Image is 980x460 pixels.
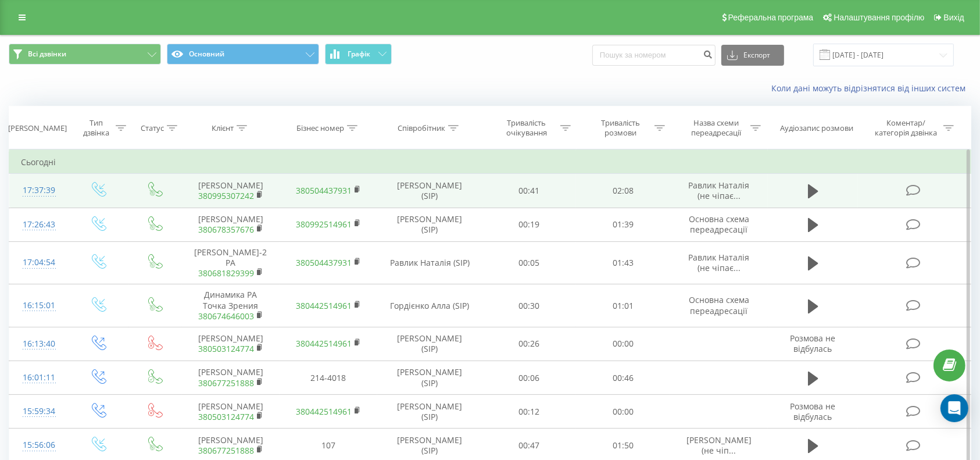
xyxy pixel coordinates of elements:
div: Коментар/категорія дзвінка [872,118,940,138]
td: Гордієнко Алла (SIP) [377,284,482,327]
div: 17:37:39 [21,179,58,202]
span: Вихід [944,13,964,22]
div: Аудіозапис розмови [780,123,853,133]
td: 00:00 [576,327,670,361]
div: 16:15:01 [21,294,58,317]
div: Бізнес номер [296,123,344,133]
td: Сьогодні [9,151,971,174]
a: 380504437931 [296,185,352,196]
span: [PERSON_NAME] (не чіп... [686,434,752,456]
td: 00:06 [482,361,577,395]
td: 01:39 [576,208,670,241]
td: Основна схема переадресації [670,284,768,327]
a: 380442514961 [296,406,352,417]
td: 214-4018 [280,361,377,395]
span: Равлик Наталія (не чіпає... [688,252,749,273]
div: 15:59:34 [21,400,58,423]
a: 380442514961 [296,338,352,349]
span: Всі дзвінки [28,49,66,59]
td: 01:43 [576,241,670,284]
div: 16:01:11 [21,366,58,389]
td: 00:19 [482,208,577,241]
div: 16:13:40 [21,333,58,355]
button: Графік [325,44,392,65]
td: [PERSON_NAME] [182,327,280,361]
button: Всі дзвінки [9,44,161,65]
a: 380992514961 [296,219,352,230]
a: 380677251888 [198,377,254,388]
td: Основна схема переадресації [670,208,768,241]
td: 00:46 [576,361,670,395]
div: 17:04:54 [21,251,58,274]
span: Розмова не відбулась [791,333,836,354]
a: 380503124774 [198,343,254,354]
div: Статус [141,123,164,133]
td: [PERSON_NAME] (SIP) [377,361,482,395]
td: [PERSON_NAME] (SIP) [377,327,482,361]
span: Графік [348,50,370,58]
div: Співробітник [398,123,445,133]
button: Експорт [721,45,784,66]
div: 15:56:06 [21,434,58,457]
a: 380442514961 [296,300,352,311]
td: [PERSON_NAME] [182,361,280,395]
span: Реферальна програма [728,13,814,22]
div: Тривалість розмови [589,118,652,138]
td: 00:05 [482,241,577,284]
a: 380674646003 [198,311,254,322]
td: 00:00 [576,395,670,429]
span: Равлик Наталія (не чіпає... [688,180,749,201]
td: 01:01 [576,284,670,327]
td: 02:08 [576,174,670,208]
td: [PERSON_NAME] [182,208,280,241]
a: Коли дані можуть відрізнятися вiд інших систем [771,83,971,94]
div: Open Intercom Messenger [940,394,968,422]
div: Тривалість очікування [495,118,557,138]
a: 380504437931 [296,257,352,268]
div: Клієнт [212,123,234,133]
td: [PERSON_NAME]-2 РА [182,241,280,284]
td: 00:41 [482,174,577,208]
span: Розмова не відбулась [791,401,836,422]
div: [PERSON_NAME] [8,123,67,133]
a: 380503124774 [198,411,254,422]
td: [PERSON_NAME] [182,174,280,208]
td: Динамика РА Точка Зрения [182,284,280,327]
td: Равлик Наталія (SIP) [377,241,482,284]
div: Назва схеми переадресації [685,118,747,138]
button: Основний [167,44,319,65]
td: 00:26 [482,327,577,361]
td: [PERSON_NAME] (SIP) [377,174,482,208]
a: 380678357676 [198,224,254,235]
a: 380677251888 [198,445,254,456]
div: 17:26:43 [21,213,58,236]
a: 380995307242 [198,190,254,201]
div: Тип дзвінка [80,118,113,138]
input: Пошук за номером [592,45,716,66]
span: Налаштування профілю [834,13,924,22]
td: 00:30 [482,284,577,327]
td: 00:12 [482,395,577,429]
td: [PERSON_NAME] (SIP) [377,208,482,241]
td: [PERSON_NAME] [182,395,280,429]
a: 380681829399 [198,268,254,279]
td: [PERSON_NAME] (SIP) [377,395,482,429]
